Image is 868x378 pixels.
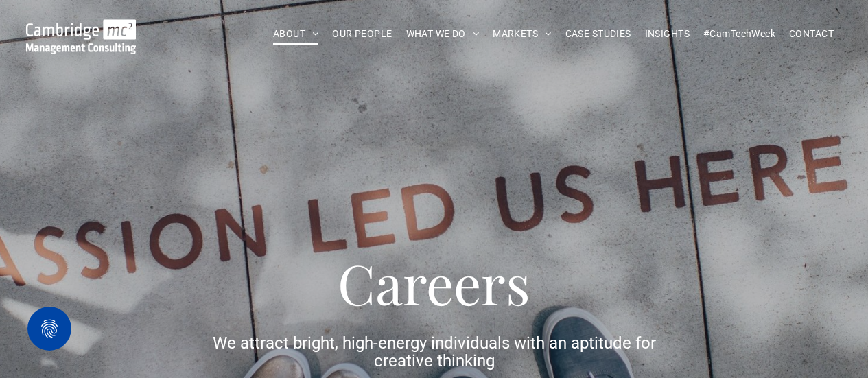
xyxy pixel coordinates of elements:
[26,21,137,36] a: Your Business Transformed | Cambridge Management Consulting
[325,23,399,45] a: OUR PEOPLE
[696,23,782,45] a: #CamTechWeek
[266,23,326,45] a: ABOUT
[486,23,558,45] a: MARKETS
[782,23,841,45] a: CONTACT
[338,246,530,319] span: Careers
[399,23,486,45] a: WHAT WE DO
[213,333,656,370] span: We attract bright, high-energy individuals with an aptitude for creative thinking
[638,23,696,45] a: INSIGHTS
[26,19,137,54] img: Cambridge MC Logo
[559,23,638,45] a: CASE STUDIES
